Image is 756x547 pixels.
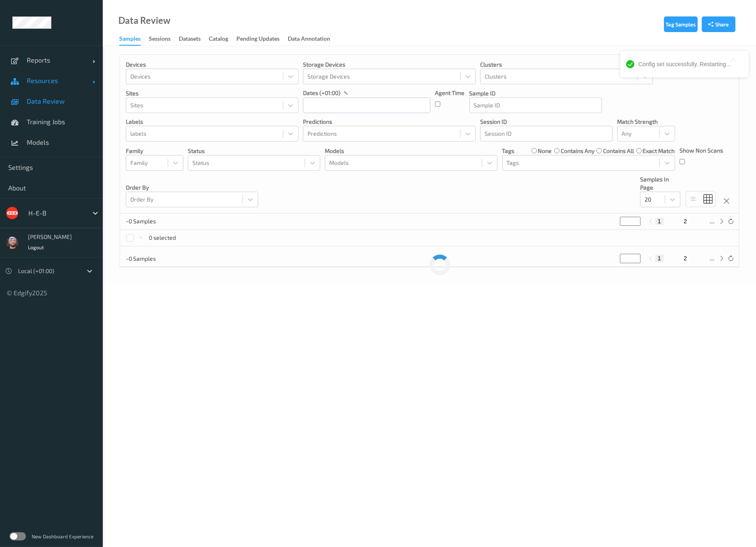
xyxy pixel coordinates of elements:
button: Share [702,16,735,32]
p: Samples In Page [640,175,680,192]
a: Pending Updates [236,33,288,45]
p: Sites [126,89,298,97]
label: contains all [603,147,634,155]
p: ~0 Samples [126,255,187,263]
button: ... [707,255,717,262]
p: dates (+01:00) [303,89,340,97]
button: 2 [681,255,689,262]
a: Catalog [209,33,236,45]
button: 1 [655,218,664,225]
p: Agent Time [435,89,465,97]
div: Sessions [149,35,171,45]
div: Catalog [209,35,228,45]
div: Config set successfully. Restarting... [638,60,743,68]
a: Samples [119,33,149,46]
button: Tag Samples [664,16,698,32]
button: ... [707,218,717,225]
p: Show Non Scans [680,146,723,155]
p: Storage Devices [303,60,476,69]
div: Samples [119,35,141,46]
p: Order By [126,183,258,192]
label: none [538,147,552,155]
label: exact match [643,147,675,155]
p: Predictions [303,118,476,126]
div: Data Review [118,16,170,25]
p: Devices [126,60,298,69]
p: Family [126,147,183,155]
p: Tags [502,147,515,155]
a: Datasets [179,33,209,45]
p: labels [126,118,298,126]
a: Data Annotation [288,33,338,45]
a: Sessions [149,33,179,45]
p: 0 selected [149,234,176,242]
p: Status [188,147,320,155]
p: Models [325,147,497,155]
div: Datasets [179,35,201,45]
div: Data Annotation [288,35,330,45]
div: Pending Updates [236,35,280,45]
label: contains any [561,147,594,155]
p: Sample ID [469,89,602,97]
p: ~0 Samples [126,217,187,225]
p: Clusters [480,60,653,69]
p: Session ID [480,118,613,126]
p: Match Strength [617,118,675,126]
button: 2 [681,218,689,225]
button: 1 [655,255,664,262]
